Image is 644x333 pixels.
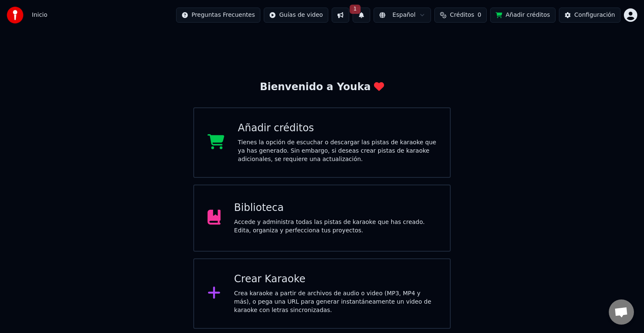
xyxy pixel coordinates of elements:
div: Crea karaoke a partir de archivos de audio o video (MP3, MP4 y más), o pega una URL para generar ... [234,289,436,315]
button: Créditos0 [434,8,487,23]
span: 1 [350,5,361,14]
button: Preguntas Frecuentes [176,8,260,23]
div: Tienes la opción de escuchar o descargar las pistas de karaoke que ya has generado. Sin embargo, ... [238,138,436,164]
div: Accede y administra todas las pistas de karaoke que has creado. Edita, organiza y perfecciona tus... [234,218,436,235]
div: Bienvenido a Youka [260,81,384,94]
button: Guías de video [264,8,328,23]
button: Configuración [559,8,621,23]
button: 1 [353,8,370,23]
div: Añadir créditos [238,122,436,135]
img: youka [7,7,23,23]
div: Configuración [574,11,615,19]
a: Chat abierto [609,299,634,325]
span: 0 [478,11,481,19]
nav: breadcrumb [32,11,47,19]
div: Biblioteca [234,201,436,215]
div: Crear Karaoke [234,273,436,286]
span: Créditos [450,11,474,19]
button: Añadir créditos [490,8,556,23]
span: Inicio [32,11,47,19]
